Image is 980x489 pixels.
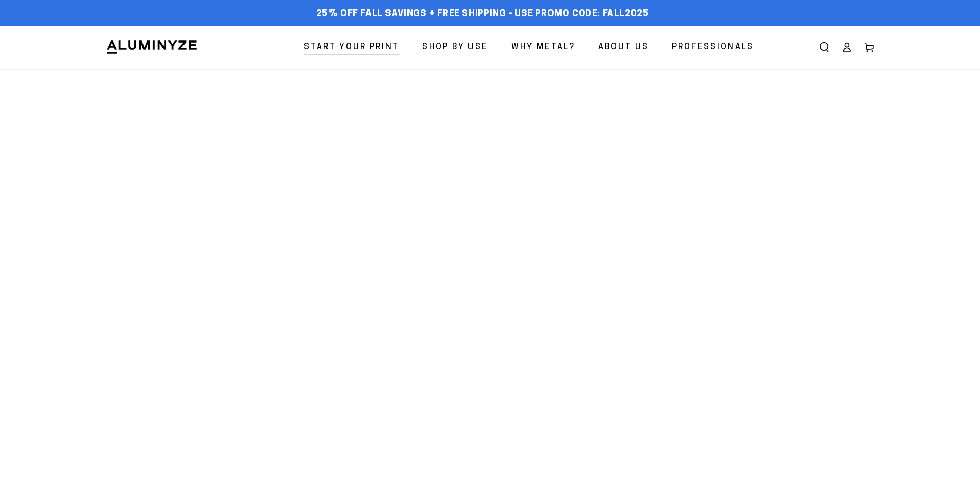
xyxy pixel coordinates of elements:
[672,40,754,55] span: Professionals
[590,34,657,61] a: About Us
[511,40,575,55] span: Why Metal?
[503,34,583,61] a: Why Metal?
[415,34,496,61] a: Shop By Use
[304,40,399,55] span: Start Your Print
[598,40,649,55] span: About Us
[664,34,762,61] a: Professionals
[106,39,198,55] img: Aluminyze
[316,9,649,20] span: 25% off FALL Savings + Free Shipping - Use Promo Code: FALL2025
[296,34,407,61] a: Start Your Print
[422,40,488,55] span: Shop By Use
[813,36,835,58] summary: Search our site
